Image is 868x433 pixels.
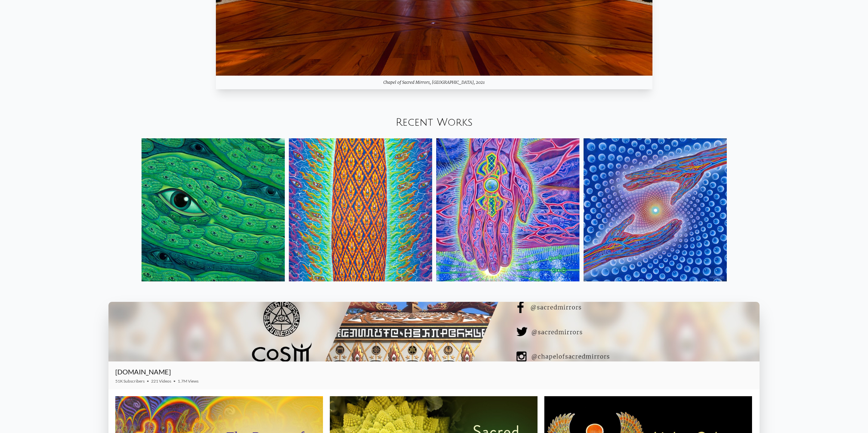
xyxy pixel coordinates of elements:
span: 221 Videos [151,378,171,384]
span: 1.7M Views [178,378,198,384]
span: • [147,378,149,384]
div: Chapel of Sacred Mirrors, [GEOGRAPHIC_DATA], 2021 [216,76,652,89]
iframe: Subscribe to CoSM.TV on YouTube [713,370,753,378]
a: Recent Works [396,117,473,128]
span: • [173,378,176,384]
a: [DOMAIN_NAME] [115,368,171,376]
span: 51K Subscribers [115,378,145,384]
